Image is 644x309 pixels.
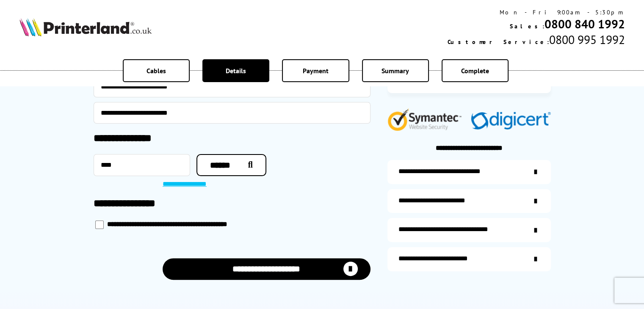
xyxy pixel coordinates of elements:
[387,247,551,271] a: secure-website
[549,32,625,47] span: 0800 995 1992
[447,38,549,46] span: Customer Service:
[544,16,625,32] a: 0800 840 1992
[19,18,152,36] img: Printerland Logo
[303,66,329,75] span: Payment
[447,8,625,16] div: Mon - Fri 9:00am - 5:30pm
[461,66,489,75] span: Complete
[387,218,551,242] a: additional-cables
[381,66,409,75] span: Summary
[509,22,544,30] span: Sales:
[387,160,551,184] a: additional-ink
[146,66,166,75] span: Cables
[387,189,551,213] a: items-arrive
[226,66,246,75] span: Details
